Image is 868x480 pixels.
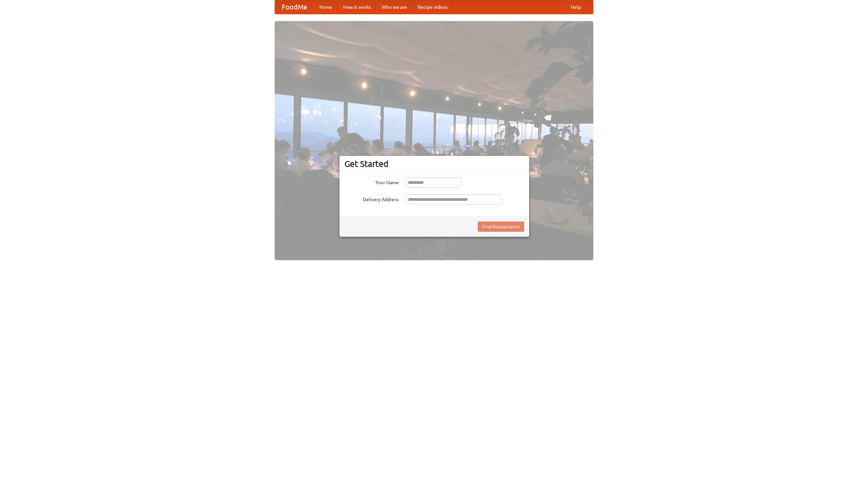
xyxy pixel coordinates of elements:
a: FoodMe [275,0,314,14]
label: Delivery Address [344,194,399,203]
label: Your Name [344,177,399,186]
button: Find Restaurants! [478,222,524,232]
a: How it works [338,0,376,14]
a: Who we are [376,0,412,14]
a: Home [314,0,338,14]
a: Recipe videos [412,0,453,14]
a: Help [565,0,586,14]
h3: Get Started [344,159,524,169]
